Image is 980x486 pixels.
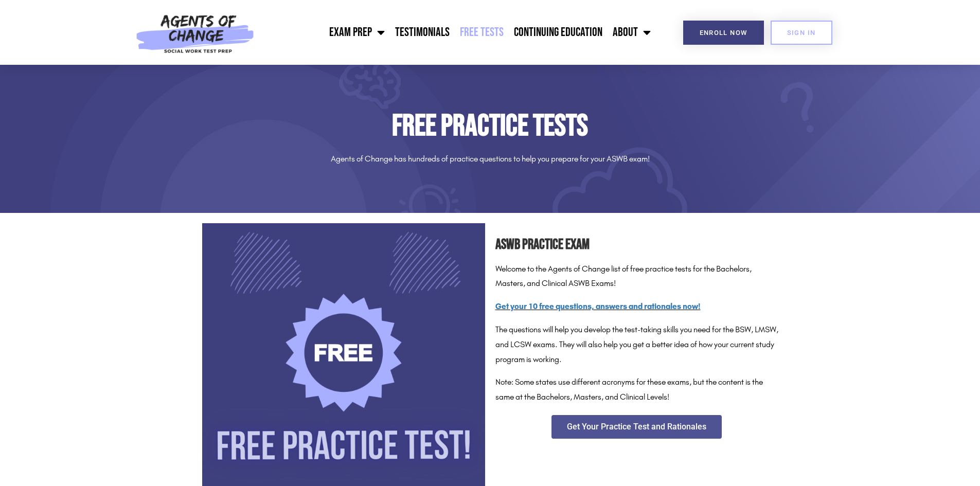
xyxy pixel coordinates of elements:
h2: ASWB Practice Exam [495,233,778,257]
span: Enroll Now [700,29,747,36]
p: The questions will help you develop the test-taking skills you need for the BSW, LMSW, and LCSW e... [495,322,778,367]
p: Note: Some states use different acronyms for these exams, but the content is the same at the Bach... [495,375,778,405]
a: Free Tests [455,20,509,45]
nav: Menu [260,20,656,45]
a: Exam Prep [324,20,390,45]
a: Enroll Now [683,21,764,45]
a: Get your 10 free questions, answers and rationales now! [495,301,701,311]
a: Continuing Education [509,20,608,45]
p: Agents of Change has hundreds of practice questions to help you prepare for your ASWB exam! [202,152,778,167]
a: About [608,20,656,45]
h1: Free Practice Tests [202,111,778,141]
a: SIGN IN [771,21,832,45]
span: SIGN IN [787,29,816,36]
p: Welcome to the Agents of Change list of free practice tests for the Bachelors, Masters, and Clini... [495,262,778,292]
a: Get Your Practice Test and Rationales [551,415,722,439]
a: Testimonials [390,20,455,45]
span: Get Your Practice Test and Rationales [567,423,706,431]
